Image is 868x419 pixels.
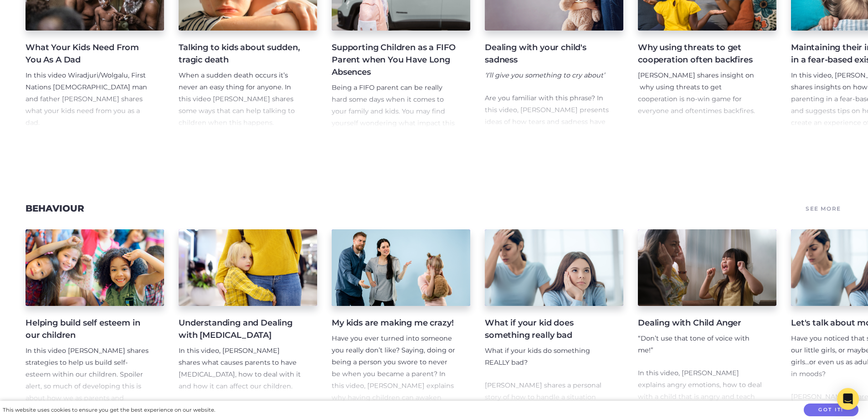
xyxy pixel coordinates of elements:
a: My kids are making me crazy! Have you ever turned into someone you really don’t like? Saying, doi... [332,229,470,404]
h4: What if your kid does something really bad [485,317,609,341]
h4: Helping build self esteem in our children [26,317,149,341]
a: Dealing with Child Anger “Don’t use that tone of voice with me!” In this video, [PERSON_NAME] exp... [638,229,776,404]
em: ‘I’ll give you something to cry about’ [485,71,605,79]
a: Helping build self esteem in our children In this video [PERSON_NAME] shares strategies to help u... [26,229,164,404]
div: Open Intercom Messenger [837,388,859,410]
h4: Why using threats to get cooperation often backfires [638,41,762,66]
h4: Dealing with Child Anger [638,317,762,329]
p: [PERSON_NAME] shares insight on why using threats to get cooperation is no-win game for everyone ... [638,70,762,117]
p: What if your kids do something REALLY bad? [485,345,609,369]
h4: Dealing with your child's sadness [485,41,609,66]
p: Are you familiar with this phrase? In this video, [PERSON_NAME] presents ideas of how tears and s... [485,93,609,164]
p: In this video Wiradjuri/Wolgalu, First Nations [DEMOGRAPHIC_DATA] man and father [PERSON_NAME] sh... [26,70,149,129]
h4: My kids are making me crazy! [332,317,456,329]
a: Behaviour [26,203,84,214]
p: Being a FIFO parent can be really hard some days when it comes to your family and kids. You may f... [332,82,456,200]
p: When a sudden death occurs it’s never an easy thing for anyone. In this video [PERSON_NAME] share... [179,70,303,129]
div: This website uses cookies to ensure you get the best experience on our website. [3,405,215,415]
h4: Talking to kids about sudden, tragic death [179,41,303,66]
h4: Supporting Children as a FIFO Parent when You Have Long Absences [332,41,456,78]
a: See More [804,202,842,215]
h4: What Your Kids Need From You As A Dad [26,41,149,66]
p: In this video, [PERSON_NAME] shares what causes parents to have [MEDICAL_DATA], how to deal with ... [179,345,303,393]
button: Got it! [804,403,858,417]
a: What if your kid does something really bad What if your kids do something REALLY bad? [PERSON_NAM... [485,229,623,404]
h4: Understanding and Dealing with [MEDICAL_DATA] [179,317,303,341]
p: “Don’t use that tone of voice with me!” [638,333,762,357]
a: Understanding and Dealing with [MEDICAL_DATA] In this video, [PERSON_NAME] shares what causes par... [179,229,317,404]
